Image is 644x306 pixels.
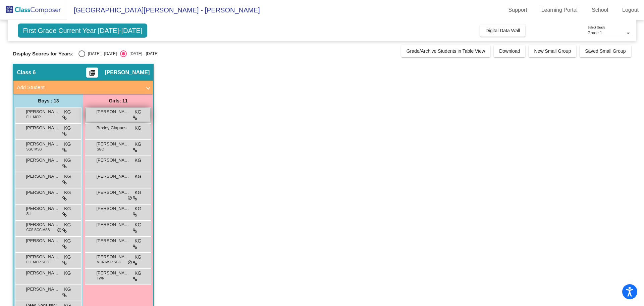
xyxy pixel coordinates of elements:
[96,173,130,180] span: [PERSON_NAME]
[534,48,571,54] span: New Small Group
[135,221,141,228] span: KG
[26,147,42,152] span: SGC MSB
[96,221,130,228] span: [PERSON_NAME]
[617,5,644,15] a: Logout
[26,237,59,244] span: [PERSON_NAME]
[64,141,71,148] span: KG
[26,211,31,216] span: SLI
[96,237,130,244] span: [PERSON_NAME]
[97,260,121,265] span: MCR MSR SGC
[26,125,59,131] span: [PERSON_NAME]
[26,260,49,265] span: ELL MCR SGC
[135,108,141,116] span: KG
[26,221,59,228] span: [PERSON_NAME]
[26,173,59,180] span: [PERSON_NAME]
[127,195,132,201] span: do_not_disturb_alt
[96,157,130,164] span: [PERSON_NAME]
[26,115,41,120] span: ELL MCR
[26,108,59,115] span: [PERSON_NAME]
[97,147,104,152] span: SGC
[64,173,71,180] span: KG
[17,69,36,76] span: Class 6
[64,157,71,164] span: KG
[135,157,141,164] span: KG
[407,48,485,54] span: Grade/Archive Students in Table View
[499,48,520,54] span: Download
[64,270,71,277] span: KG
[96,125,130,131] span: Bexley Clapacs
[67,5,260,15] span: [GEOGRAPHIC_DATA][PERSON_NAME] - [PERSON_NAME]
[17,84,142,91] mat-panel-title: Add Student
[586,5,613,15] a: School
[135,173,141,180] span: KG
[26,157,59,164] span: [PERSON_NAME]
[13,51,73,57] span: Display Scores for Years:
[135,205,141,212] span: KG
[485,28,520,33] span: Digital Data Wall
[57,228,62,233] span: do_not_disturb_alt
[64,221,71,228] span: KG
[64,286,71,293] span: KG
[96,108,130,115] span: [PERSON_NAME]
[78,50,158,57] mat-radio-group: Select an option
[96,254,130,260] span: [PERSON_NAME]
[26,141,59,147] span: [PERSON_NAME]
[588,31,602,35] span: Grade 1
[529,45,576,57] button: New Small Group
[135,270,141,277] span: KG
[26,205,59,212] span: [PERSON_NAME]
[580,45,631,57] button: Saved Small Group
[13,81,153,94] mat-expansion-panel-header: Add Student
[96,270,130,276] span: [PERSON_NAME]
[536,5,583,15] a: Learning Portal
[64,108,71,116] span: KG
[503,5,533,15] a: Support
[26,227,50,232] span: CCS SGC MSB
[88,70,96,79] mat-icon: picture_as_pdf
[127,260,132,265] span: do_not_disturb_alt
[26,286,59,293] span: [PERSON_NAME]
[18,24,147,38] span: First Grade Current Year [DATE]-[DATE]
[135,254,141,261] span: KG
[480,25,525,37] button: Digital Data Wall
[85,51,117,57] div: [DATE] - [DATE]
[127,51,158,57] div: [DATE] - [DATE]
[135,125,141,132] span: KG
[96,189,130,196] span: [PERSON_NAME]
[135,189,141,196] span: KG
[83,94,153,107] div: Girls: 11
[13,94,83,107] div: Boys : 13
[97,276,104,281] span: TWN
[64,125,71,132] span: KG
[494,45,525,57] button: Download
[26,254,59,260] span: [PERSON_NAME]
[64,237,71,245] span: KG
[585,48,626,54] span: Saved Small Group
[26,189,59,196] span: [PERSON_NAME]
[96,141,130,147] span: [PERSON_NAME]
[401,45,491,57] button: Grade/Archive Students in Table View
[64,205,71,212] span: KG
[96,205,130,212] span: [PERSON_NAME]
[64,189,71,196] span: KG
[64,254,71,261] span: KG
[26,270,59,276] span: [PERSON_NAME]
[135,141,141,148] span: KG
[135,237,141,245] span: KG
[105,69,150,76] span: [PERSON_NAME]
[86,68,98,78] button: Print Students Details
